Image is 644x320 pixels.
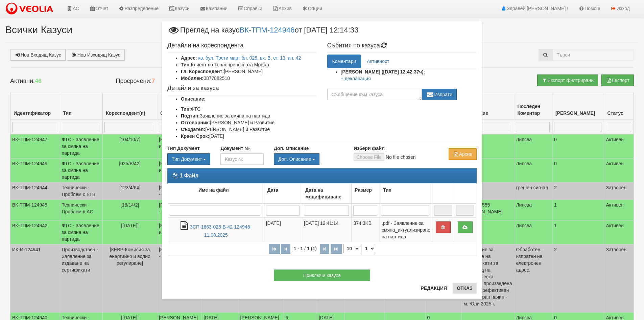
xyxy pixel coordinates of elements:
[167,85,317,92] h4: Детайли за казуса
[292,246,318,251] span: 1 - 1 / 1 (1)
[302,183,352,204] td: Дата на модифициране: No sort applied, activate to apply an ascending sort
[198,55,301,61] a: кв. бул. Трети март бл. 025, вх. В, ет. 13, ап. 42
[181,68,317,75] li: [PERSON_NAME]
[362,55,394,68] a: Активност
[181,119,317,126] li: [PERSON_NAME] и Развитие
[181,120,210,125] b: Отговорник:
[167,26,358,39] span: Преглед на казус от [DATE] 12:14:33
[190,224,252,238] a: ЗСП-1663-025-В-42-124946-11.08.2025
[278,156,311,162] span: Доп. Описание
[383,187,391,193] b: Тип
[181,112,317,119] li: Заявление за смяна на партида
[327,42,477,49] h4: Събития по казуса
[181,127,205,132] b: Създател:
[181,96,206,102] b: Описание:
[274,153,319,165] button: Доп. Описание
[181,75,317,82] li: 0877882518
[352,218,380,242] td: 374.3KB
[239,26,294,34] a: ВК-ТПМ-124946
[168,183,264,204] td: Име на файл: No sort applied, activate to apply an ascending sort
[220,145,249,152] label: Документ №
[267,187,278,193] b: Дата
[305,187,341,199] b: Дата на модифициране
[264,183,302,204] td: Дата: No sort applied, activate to apply an ascending sort
[180,173,198,178] strong: 1 Файл
[416,283,451,294] button: Редакция
[274,270,370,281] button: Приключи казуса
[167,153,210,165] div: Двоен клик, за изчистване на избраната стойност.
[274,153,343,165] div: Двоен клик, за изчистване на избраната стойност.
[320,244,329,254] button: Следваща страница
[181,55,197,61] b: Адрес:
[269,244,280,254] button: Първа страница
[422,89,457,100] button: Изпрати
[331,244,342,254] button: Последна страница
[181,126,317,133] li: [PERSON_NAME] и Развитие
[341,69,425,74] strong: [PERSON_NAME] ([DATE] 12:42:37ч):
[361,244,375,253] select: Страница номер
[181,113,200,119] b: Подтип:
[181,76,204,81] b: Мобилен:
[274,145,309,152] label: Доп. Описание
[302,218,352,242] td: [DATE] 12:41:14
[181,62,191,67] b: Тип:
[181,106,191,112] b: Тип:
[352,183,380,204] td: Размер: No sort applied, activate to apply an ascending sort
[341,75,477,82] p: + декларация
[167,42,317,49] h4: Детайли на кореспондента
[454,183,476,204] td: : No sort applied, activate to apply an ascending sort
[198,187,229,193] b: Име на файл
[343,244,360,253] select: Брой редове на страница
[167,145,200,152] label: Тип Документ
[172,156,202,162] span: Тип Документ
[181,133,209,139] b: Краен Срок:
[432,183,454,204] td: : No sort applied, activate to apply an ascending sort
[220,153,263,165] input: Казус №
[168,218,476,242] tr: ЗСП-1663-025-В-42-124946-11.08.2025.pdf - Заявление за смяна_актуализиране на партида
[181,133,317,140] li: [DATE]
[281,244,290,254] button: Предишна страница
[181,61,317,68] li: Клиент по Топлопреносната Мрежа
[354,145,385,152] label: Избери файл
[181,106,317,112] li: ФТС
[380,218,432,242] td: .pdf - Заявление за смяна_актуализиране на партида
[167,153,210,165] button: Тип Документ
[327,55,361,68] a: Коментари
[449,148,477,160] button: Архив
[380,183,432,204] td: Тип: No sort applied, activate to apply an ascending sort
[453,283,477,294] button: Отказ
[355,187,372,193] b: Размер
[264,218,302,242] td: [DATE]
[181,69,224,74] b: Гл. Кореспондент:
